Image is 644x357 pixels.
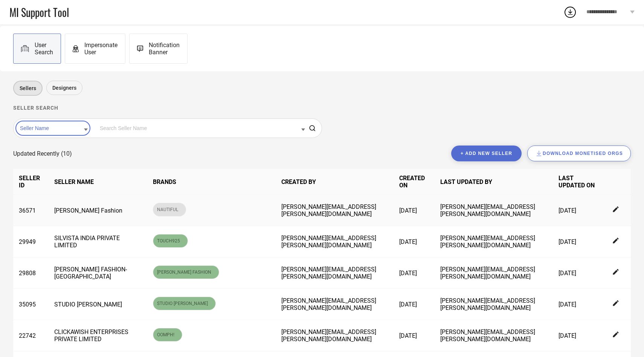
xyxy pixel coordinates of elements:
span: MI Support Tool [9,5,69,20]
td: SILVISTA INDIA PRIVATE LIMITED [49,226,147,257]
td: [PERSON_NAME][EMAIL_ADDRESS][PERSON_NAME][DOMAIN_NAME] [435,320,552,351]
span: Updated Recently (10) [13,150,72,157]
span: Designers [52,85,76,91]
th: SELLER ID [13,169,49,195]
span: Impersonate User [84,41,118,56]
td: 35095 [13,289,49,320]
div: Download Monetised Orgs [535,150,623,157]
div: Edit [613,237,620,246]
h1: Seller search [13,105,631,111]
span: OOMPH! [157,332,178,337]
div: Edit [613,206,620,215]
td: [PERSON_NAME][EMAIL_ADDRESS][PERSON_NAME][DOMAIN_NAME] [435,257,552,289]
td: [DATE] [553,320,601,351]
td: 29949 [13,226,49,257]
td: [DATE] [553,226,601,257]
span: TOUCH925 [157,238,184,244]
th: CREATED ON [394,169,435,195]
th: BRANDS [147,169,276,195]
td: 22742 [13,320,49,351]
span: NAUTIFUL [157,207,182,212]
td: [DATE] [553,257,601,289]
td: [PERSON_NAME][EMAIL_ADDRESS][PERSON_NAME][DOMAIN_NAME] [276,289,394,320]
td: [PERSON_NAME][EMAIL_ADDRESS][PERSON_NAME][DOMAIN_NAME] [435,195,552,226]
td: [DATE] [394,226,435,257]
th: CREATED BY [276,169,394,195]
td: CLICKAWISH ENTERPRISES PRIVATE LIMITED [49,320,147,351]
td: [PERSON_NAME][EMAIL_ADDRESS][PERSON_NAME][DOMAIN_NAME] [276,320,394,351]
button: Download Monetised Orgs [527,146,631,161]
td: [PERSON_NAME] FASHION-[GEOGRAPHIC_DATA] [49,257,147,289]
td: [PERSON_NAME][EMAIL_ADDRESS][PERSON_NAME][DOMAIN_NAME] [276,226,394,257]
td: [DATE] [553,195,601,226]
td: [PERSON_NAME][EMAIL_ADDRESS][PERSON_NAME][DOMAIN_NAME] [276,257,394,289]
td: [DATE] [394,320,435,351]
th: SELLER NAME [49,169,147,195]
div: Edit [613,300,620,308]
span: [PERSON_NAME] FASHION [157,270,215,275]
td: [PERSON_NAME] Fashion [49,195,147,226]
td: [DATE] [394,289,435,320]
div: Edit [613,331,620,340]
span: User Search [35,41,53,56]
td: [DATE] [394,257,435,289]
td: STUDIO [PERSON_NAME] [49,289,147,320]
span: Sellers [20,85,36,91]
th: LAST UPDATED BY [435,169,552,195]
td: [DATE] [553,289,601,320]
span: Notification Banner [149,41,180,56]
div: Edit [613,269,620,277]
input: Search Seller Name [98,123,305,133]
td: 29808 [13,257,49,289]
th: LAST UPDATED ON [553,169,601,195]
button: + Add new seller [451,146,522,161]
td: [PERSON_NAME][EMAIL_ADDRESS][PERSON_NAME][DOMAIN_NAME] [276,195,394,226]
td: [DATE] [394,195,435,226]
td: [PERSON_NAME][EMAIL_ADDRESS][PERSON_NAME][DOMAIN_NAME] [435,289,552,320]
div: Open download list [563,5,577,19]
span: STUDIO [PERSON_NAME] [157,301,212,306]
td: 36571 [13,195,49,226]
td: [PERSON_NAME][EMAIL_ADDRESS][PERSON_NAME][DOMAIN_NAME] [435,226,552,257]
